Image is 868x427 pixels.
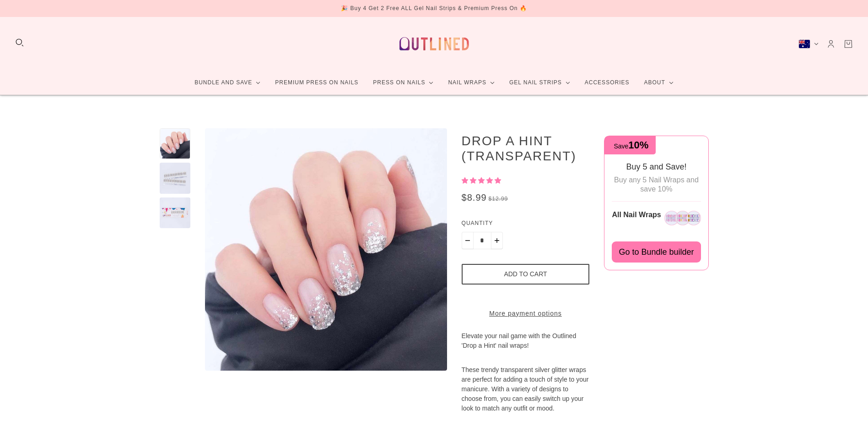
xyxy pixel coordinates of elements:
h1: Drop A Hint (Transparent) [462,133,590,164]
a: Cart [843,39,853,49]
button: Minus [462,232,474,249]
span: $12.99 [489,196,508,202]
span: 10% [628,139,648,151]
button: Plus [491,232,503,249]
modal-trigger: Enlarge product image [205,128,447,371]
a: Outlined [394,24,474,63]
div: 🎉 Buy 4 Get 2 Free ALL Gel Nail Strips & Premium Press On 🔥 [341,4,527,13]
a: Bundle and Save [187,71,268,95]
span: Go to Bundle builder [619,247,694,257]
img: Drop A Hint (Transparent)-Adult Nail Wraps-Outlined [205,128,447,371]
a: Premium Press On Nails [268,71,366,95]
a: Nail Wraps [441,71,502,95]
button: Australia [798,39,819,49]
label: Quantity [462,219,590,232]
span: Buy 5 and Save! [626,162,686,171]
button: Add to cart [462,264,590,285]
a: Accessories [577,71,637,95]
span: Save [614,142,648,150]
p: Elevate your nail game with the Outlined 'Drop a Hint' nail wraps! [462,331,590,365]
span: All Nail Wraps [612,211,661,219]
a: Account [826,39,836,49]
a: Press On Nails [366,71,441,95]
button: Search [15,38,25,48]
a: Gel Nail Strips [502,71,577,95]
a: More payment options [462,309,590,318]
span: 5.00 stars [462,177,501,184]
a: About [636,71,680,95]
span: Buy any 5 Nail Wraps and save 10% [614,176,699,193]
span: $8.99 [462,192,487,203]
